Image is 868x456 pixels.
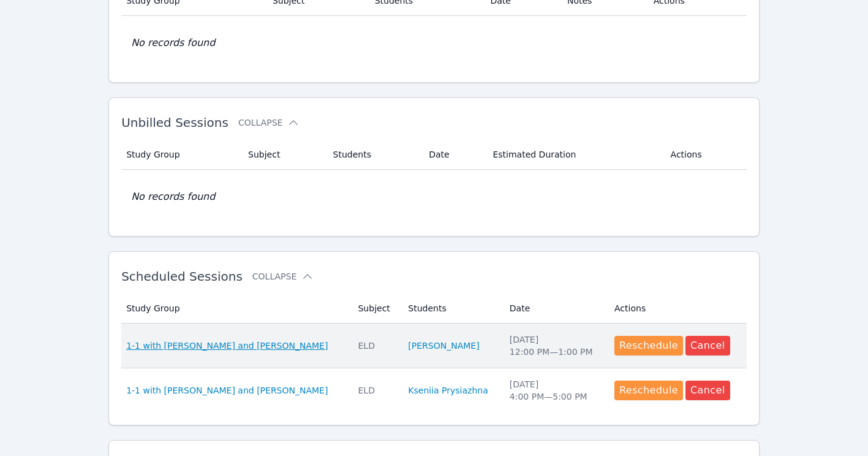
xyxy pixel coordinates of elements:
[121,368,747,412] tr: 1-1 with [PERSON_NAME] and [PERSON_NAME]ELDKseniia Prysiazhna[DATE]4:00 PM—5:00 PMRescheduleCancel
[408,384,488,397] a: Kseniia Prysiazhna
[350,294,401,324] th: Subject
[326,140,422,170] th: Students
[121,16,747,70] td: No records found
[663,140,747,170] th: Actions
[252,270,314,283] button: Collapse
[358,384,393,397] div: ELD
[485,140,663,170] th: Estimated Duration
[510,378,600,403] div: [DATE] 4:00 PM — 5:00 PM
[685,336,730,355] button: Cancel
[121,294,350,324] th: Study Group
[126,340,328,352] a: 1-1 with [PERSON_NAME] and [PERSON_NAME]
[126,384,328,397] a: 1-1 with [PERSON_NAME] and [PERSON_NAME]
[614,336,683,355] button: Reschedule
[121,115,228,130] span: Unbilled Sessions
[121,324,747,368] tr: 1-1 with [PERSON_NAME] and [PERSON_NAME]ELD[PERSON_NAME][DATE]12:00 PM—1:00 PMRescheduleCancel
[408,340,479,352] a: [PERSON_NAME]
[502,294,607,324] th: Date
[121,170,747,224] td: No records found
[421,140,485,170] th: Date
[358,340,393,352] div: ELD
[685,381,730,400] button: Cancel
[238,116,300,129] button: Collapse
[401,294,502,324] th: Students
[121,269,243,284] span: Scheduled Sessions
[241,140,325,170] th: Subject
[121,140,241,170] th: Study Group
[614,381,683,400] button: Reschedule
[607,294,747,324] th: Actions
[510,333,600,358] div: [DATE] 12:00 PM — 1:00 PM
